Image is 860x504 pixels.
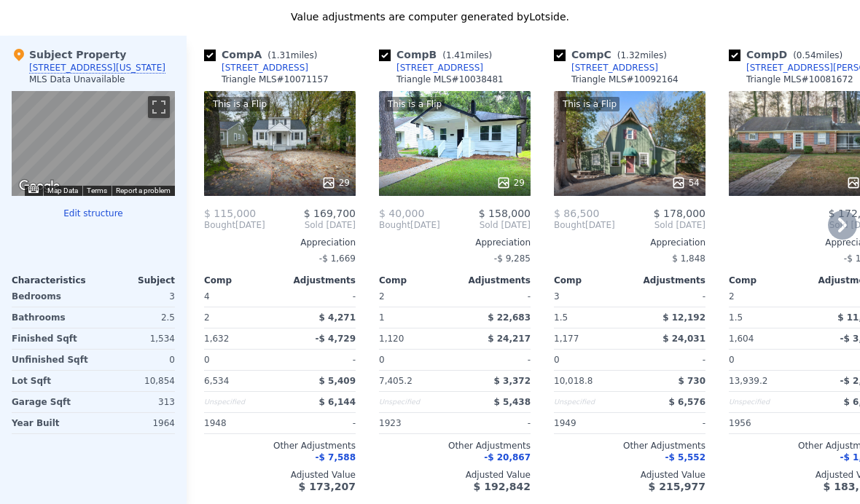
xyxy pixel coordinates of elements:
span: 1.31 [271,50,291,60]
div: [DATE] [379,219,440,231]
span: 0 [554,355,560,365]
span: 1,177 [554,334,579,344]
div: 1,534 [96,328,175,349]
span: $ 178,000 [654,208,705,219]
span: ( miles) [787,50,848,60]
div: Adjusted Value [379,469,531,481]
div: Street View [12,91,175,196]
div: Unfinished Sqft [12,350,90,370]
span: 1,604 [729,334,754,344]
span: 3 [554,291,560,302]
div: [STREET_ADDRESS] [396,62,483,74]
div: Map [12,91,175,196]
button: Toggle fullscreen view [148,96,170,118]
div: 3 [96,286,175,307]
div: 29 [496,176,525,190]
div: 2.5 [96,307,175,328]
div: Triangle MLS # 10038481 [396,74,504,85]
div: Unspecified [379,392,452,412]
div: 1.5 [729,307,802,328]
span: 7,405.2 [379,376,413,386]
span: $ 24,031 [662,334,705,344]
span: Bought [204,219,235,231]
div: Appreciation [204,237,356,248]
span: $ 3,372 [494,376,531,386]
span: ( miles) [262,50,323,60]
span: $ 115,000 [204,208,256,219]
div: [DATE] [554,219,615,231]
span: 1,632 [204,334,229,344]
span: $ 6,144 [319,397,356,407]
div: - [458,413,531,433]
span: -$ 5,552 [665,452,705,462]
div: Adjustments [630,275,705,286]
div: Adjusted Value [554,469,705,481]
span: -$ 4,729 [316,334,356,344]
div: - [458,350,531,370]
span: 4 [204,291,210,302]
span: $ 192,842 [474,481,531,492]
div: Comp [204,275,280,286]
div: Year Built [12,413,90,433]
div: Comp D [729,47,848,62]
span: 10,018.8 [554,376,593,386]
div: [DATE] [204,219,265,231]
a: [STREET_ADDRESS] [554,62,658,74]
div: 1923 [379,413,452,433]
div: MLS Data Unavailable [29,74,125,85]
div: Comp [379,275,455,286]
span: -$ 20,867 [484,452,531,462]
span: 2 [379,291,385,302]
div: 1948 [204,413,277,433]
div: - [633,286,705,307]
span: 1.41 [446,50,466,60]
span: Bought [379,219,410,231]
div: [STREET_ADDRESS] [222,62,308,74]
span: Bought [554,219,585,231]
div: Lot Sqft [12,371,90,391]
span: $ 169,700 [304,208,356,219]
div: Unspecified [729,392,802,412]
div: 313 [96,392,175,412]
span: $ 86,500 [554,208,599,219]
div: This is a Flip [560,97,619,111]
a: Report a problem [116,186,171,194]
span: $ 40,000 [379,208,424,219]
div: Appreciation [379,237,531,248]
a: [STREET_ADDRESS] [204,62,308,74]
div: Unspecified [554,392,627,412]
span: $ 22,683 [488,312,531,323]
span: 1.32 [620,50,640,60]
span: $ 158,000 [479,208,531,219]
div: Subject Property [12,47,126,62]
div: Other Adjustments [379,440,531,452]
a: Open this area in Google Maps (opens a new window) [15,177,63,196]
span: ( miles) [611,50,673,60]
div: [STREET_ADDRESS] [571,62,658,74]
span: $ 6,576 [669,397,705,407]
span: $ 173,207 [299,481,356,492]
div: Other Adjustments [554,440,705,452]
div: 1 [379,307,452,328]
span: $ 12,192 [662,312,705,323]
div: Other Adjustments [204,440,356,452]
span: $ 5,438 [494,397,531,407]
span: -$ 9,285 [494,253,531,264]
span: 0 [729,355,735,365]
button: Keyboard shortcuts [28,186,39,193]
div: Adjusted Value [204,469,356,481]
span: $ 4,271 [319,312,356,323]
button: Map Data [47,186,78,196]
div: Bedrooms [12,286,90,307]
div: 54 [671,176,700,190]
div: This is a Flip [210,97,270,111]
span: $ 1,848 [672,253,705,264]
div: - [458,286,531,307]
div: Comp [554,275,630,286]
span: Sold [DATE] [440,219,531,231]
span: 0 [379,355,385,365]
span: 0 [204,355,210,365]
span: 1,120 [379,334,404,344]
div: Triangle MLS # 10092164 [571,74,679,85]
img: Google [15,177,63,196]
